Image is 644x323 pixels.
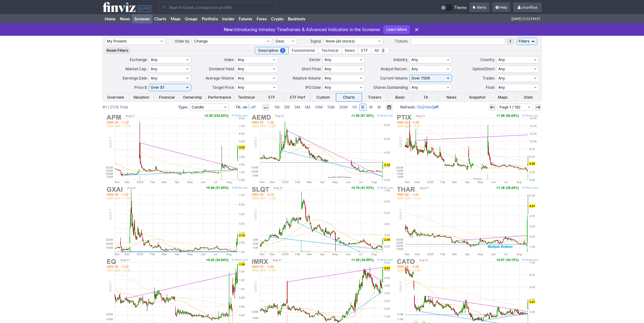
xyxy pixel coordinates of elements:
[212,85,234,90] span: Target Price
[286,14,308,23] a: Backtests
[369,105,373,109] span: W
[395,39,408,43] span: Tickers
[200,14,220,23] a: Portfolio
[341,47,358,54] div: News
[130,57,147,62] span: Exchange
[183,14,200,23] a: Groups
[220,14,237,23] a: Insider
[464,93,490,101] a: Snapshot
[313,104,325,111] a: 10M
[381,67,408,71] span: Analyst Recom.
[118,14,132,23] a: News
[209,67,234,71] span: Dividend Yield
[371,47,389,54] div: All
[483,76,495,80] span: Trades
[440,4,467,11] a: Theme
[178,105,188,109] b: Type:
[486,85,495,90] span: Float
[250,113,394,185] img: AEMD - Aethlon Medical Inc - Stock Price Chart
[305,105,310,109] span: 5M
[472,67,495,71] span: Option/Short
[128,93,154,101] a: Valuation
[309,57,321,62] span: Sector
[293,76,321,80] span: Relative Volume
[169,14,183,23] a: Maps
[262,104,270,111] button: Interval
[375,104,383,111] a: M
[132,14,152,23] a: Screener
[400,104,439,110] span: | |
[513,2,542,12] a: chunfliu6
[318,47,342,54] div: Technical
[393,57,408,62] span: Industry
[250,185,394,257] img: SLQT - SelectQuote Inc - Stock Price Chart
[103,93,128,101] a: Overview
[373,85,408,90] span: Shares Outstanding
[103,104,128,110] div: #1 / 2179 Total
[490,93,516,101] a: Maps
[180,93,205,101] a: Ownership
[512,14,540,23] span: [DATE] 11:51 PM ET
[237,14,255,23] a: Futures
[123,76,147,80] span: Earnings Date
[105,47,130,54] button: Reset Filters
[480,57,495,62] span: Country
[339,105,348,109] span: 30M
[400,105,416,109] b: Refresh:
[367,104,375,111] a: W
[315,105,323,109] span: 10M
[251,105,255,109] a: off
[352,105,357,109] span: 1H
[303,104,312,111] a: 5M
[327,105,335,109] span: 15M
[235,105,242,109] b: TA:
[377,105,381,109] span: M
[337,104,350,111] a: 30M
[310,93,336,101] a: Custom
[125,67,147,71] span: Market Cap.
[516,93,541,101] a: Stats
[280,48,285,53] span: 2
[259,93,285,101] a: ETF
[152,14,169,23] a: Charts
[255,14,269,23] a: Forex
[395,113,539,185] img: PTIX - Protagenic Therapeutics Inc - Stock Price Chart
[206,93,234,101] a: Performance
[284,105,290,109] span: 2M
[380,76,408,80] span: Current Volume
[302,67,321,71] span: Short Float
[381,48,386,53] span: 2
[358,47,371,54] div: ETF
[336,93,362,101] a: Charts
[248,105,250,109] span: |
[325,104,337,111] a: 15M
[154,93,180,101] a: Financial
[361,105,364,109] span: D
[159,2,276,12] input: Search
[282,104,292,111] a: 2M
[255,47,289,54] div: Descriptive
[274,105,279,109] span: 1M
[387,93,413,101] a: Basic
[243,105,247,109] a: on
[434,105,439,109] a: off
[516,38,537,45] a: Filters
[395,185,539,257] img: THAR - Tharimmune Inc - Stock Price Chart
[359,104,367,111] a: D
[285,93,310,101] a: ETF Perf
[103,14,118,23] a: Home
[492,2,510,12] a: Help
[413,93,438,101] a: TA
[269,14,286,23] a: Crypto
[224,27,234,32] span: New:
[470,2,489,12] a: Alerts
[224,27,380,33] p: Introducing Intraday Timeframes & Advanced Indicators in the Screener
[288,47,318,54] div: Fundamental
[439,93,464,101] a: News
[383,25,410,34] a: Learn More
[175,39,190,43] span: Order by
[224,57,234,62] span: Index
[362,93,387,101] a: Tickers
[385,104,393,111] button: Range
